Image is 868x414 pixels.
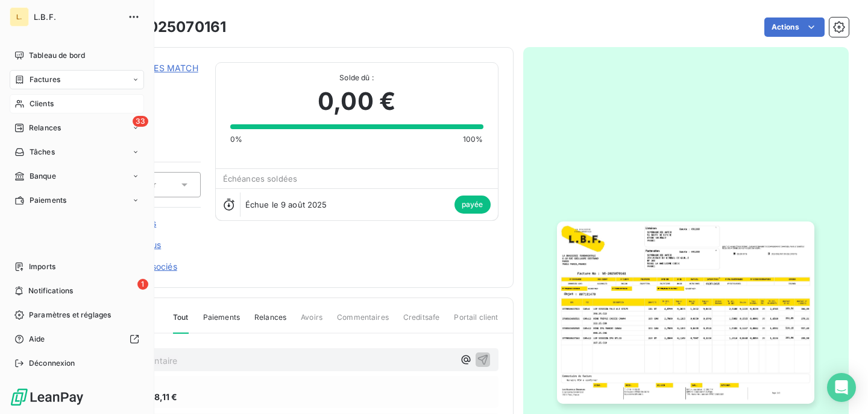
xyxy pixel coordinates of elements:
[29,261,55,272] span: Imports
[764,18,825,37] button: Actions
[30,74,60,85] span: Factures
[10,305,144,325] a: Paramètres et réglages
[301,312,322,333] span: Avoirs
[230,134,242,145] span: 0%
[827,373,856,402] div: Open Intercom Messenger
[30,98,54,109] span: Clients
[10,118,144,138] a: 33Relances
[454,196,491,214] span: payée
[454,312,498,333] span: Portail client
[30,195,66,206] span: Paiements
[318,83,395,119] span: 0,00 €
[245,200,327,209] span: Échue le 9 août 2025
[113,16,226,38] h3: VE-2025070161
[30,147,55,158] span: Tâches
[29,358,75,369] span: Déconnexion
[10,142,144,162] a: Tâches
[29,50,85,61] span: Tableau de bord
[337,312,389,333] span: Commentaires
[137,279,148,290] span: 1
[10,70,144,89] a: Factures
[28,285,73,296] span: Notifications
[173,312,189,334] span: Tout
[557,221,814,404] img: invoice_thumbnail
[254,312,286,333] span: Relances
[10,387,84,407] img: Logo LeanPay
[29,334,45,345] span: Aide
[29,310,111,320] span: Paramètres et réglages
[29,123,61,133] span: Relances
[133,116,148,127] span: 33
[403,312,440,333] span: Creditsafe
[10,46,144,65] a: Tableau de bord
[10,7,29,27] div: L.
[230,72,483,83] span: Solde dû :
[34,12,121,22] span: L.B.F.
[223,174,298,183] span: Échéances soldées
[10,330,144,349] a: Aide
[463,134,483,145] span: 100%
[138,390,178,403] span: 1 728,11 €
[10,257,144,276] a: Imports
[203,312,240,333] span: Paiements
[10,94,144,113] a: Clients
[10,167,144,186] a: Banque
[30,171,56,182] span: Banque
[10,191,144,210] a: Paiements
